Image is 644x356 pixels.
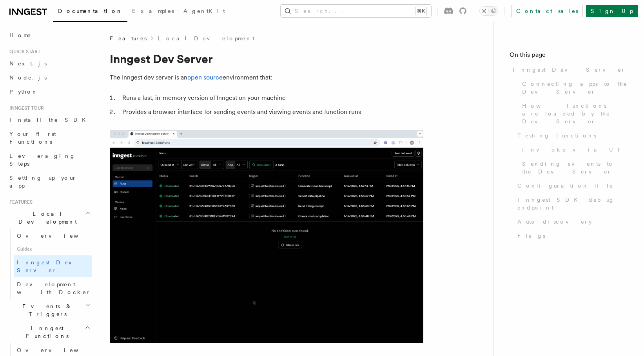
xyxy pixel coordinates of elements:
[522,102,628,125] span: How functions are loaded by the Dev Server
[183,8,225,14] span: AgentKit
[179,2,230,21] a: AgentKit
[6,56,92,70] a: Next.js
[187,74,223,81] a: open source
[9,60,47,67] span: Next.js
[6,199,33,205] span: Features
[6,321,92,343] button: Inngest Functions
[510,50,628,63] h4: On this page
[281,5,431,17] button: Search...⌘K
[6,127,92,149] a: Your first Functions
[9,153,76,167] span: Leveraging Steps
[479,6,498,16] button: Toggle dark mode
[513,66,626,74] span: Inngest Dev Server
[6,207,92,229] button: Local Development
[6,324,85,340] span: Inngest Functions
[514,128,628,143] a: Testing functions
[17,259,84,273] span: Inngest Dev Server
[9,175,77,189] span: Setting up your app
[9,74,47,81] span: Node.js
[511,5,583,17] a: Contact sales
[6,299,92,321] button: Events & Triggers
[6,113,92,127] a: Install the SDK
[6,171,92,193] a: Setting up your app
[53,2,127,22] a: Documentation
[519,157,628,179] a: Sending events to the Dev Server
[517,196,628,211] span: Inngest SDK debug endpoint
[6,302,85,318] span: Events & Triggers
[514,179,628,193] a: Configuration file
[6,229,92,299] div: Local Development
[14,277,92,299] a: Development with Docker
[517,232,545,240] span: Flags
[519,143,628,157] a: Invoke via UI
[14,229,92,243] a: Overview
[6,70,92,85] a: Node.js
[132,8,174,14] span: Examples
[9,31,31,39] span: Home
[9,89,38,95] span: Python
[110,34,147,42] span: Features
[14,255,92,277] a: Inngest Dev Server
[110,52,423,66] h1: Inngest Dev Server
[517,132,596,139] span: Testing functions
[6,210,85,226] span: Local Development
[17,233,98,239] span: Overview
[522,146,626,154] span: Invoke via UI
[517,218,592,226] span: Auto-discovery
[17,347,98,353] span: Overview
[415,7,426,15] kbd: ⌘K
[9,117,91,123] span: Install the SDK
[110,72,423,83] p: The Inngest dev server is an environment that:
[17,281,91,295] span: Development with Docker
[120,107,423,117] li: Provides a browser interface for sending events and viewing events and function runs
[519,99,628,128] a: How functions are loaded by the Dev Server
[9,131,56,145] span: Your first Functions
[127,2,179,21] a: Examples
[517,182,613,190] span: Configuration file
[110,130,423,343] img: Dev Server Demo
[522,160,628,175] span: Sending events to the Dev Server
[6,28,92,42] a: Home
[586,5,638,17] a: Sign Up
[514,215,628,229] a: Auto-discovery
[6,85,92,99] a: Python
[6,149,92,171] a: Leveraging Steps
[6,105,44,111] span: Inngest tour
[120,92,423,103] li: Runs a fast, in-memory version of Inngest on your machine
[514,193,628,215] a: Inngest SDK debug endpoint
[510,63,628,77] a: Inngest Dev Server
[6,49,40,55] span: Quick start
[158,34,254,42] a: Local Development
[522,80,628,96] span: Connecting apps to the Dev Server
[519,77,628,99] a: Connecting apps to the Dev Server
[14,243,92,255] span: Guides
[514,229,628,243] a: Flags
[58,8,123,14] span: Documentation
